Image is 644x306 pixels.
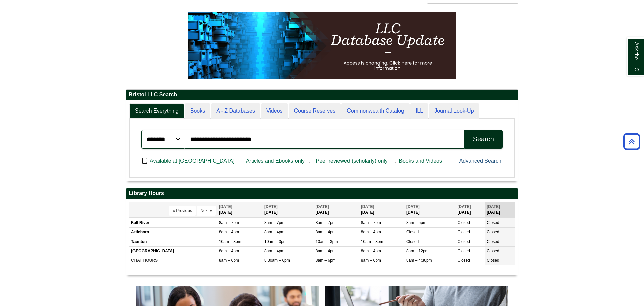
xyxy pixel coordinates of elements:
[359,202,405,217] th: [DATE]
[392,158,396,164] input: Books and Videos
[458,239,470,244] span: Closed
[316,204,329,209] span: [DATE]
[396,157,445,165] span: Books and Videos
[129,247,217,256] td: [GEOGRAPHIC_DATA]
[406,230,419,234] span: Closed
[219,204,232,209] span: [DATE]
[129,237,217,246] td: Taunton
[264,258,290,263] span: 8:30am – 6pm
[429,103,479,119] a: Journal Look-Up
[361,258,381,263] span: 8am – 6pm
[316,220,336,225] span: 8am – 7pm
[313,157,390,165] span: Peer reviewed (scholarly) only
[487,258,499,263] span: Closed
[361,249,381,253] span: 8am – 4pm
[458,230,470,234] span: Closed
[456,202,485,217] th: [DATE]
[219,220,239,225] span: 8am – 7pm
[361,230,381,234] span: 8am – 4pm
[361,239,383,244] span: 10am – 3pm
[211,103,260,119] a: A - Z Databases
[219,230,239,234] span: 8am – 4pm
[405,202,456,217] th: [DATE]
[264,239,287,244] span: 10am – 3pm
[487,249,499,253] span: Closed
[361,204,374,209] span: [DATE]
[406,239,419,244] span: Closed
[621,137,642,146] a: Back to Top
[487,230,499,234] span: Closed
[459,158,501,164] a: Advanced Search
[263,202,314,217] th: [DATE]
[316,258,336,263] span: 8am – 6pm
[217,202,263,217] th: [DATE]
[219,258,239,263] span: 8am – 6pm
[473,135,494,143] div: Search
[406,220,426,225] span: 8am – 5pm
[126,90,518,100] h2: Bristol LLC Search
[316,249,336,253] span: 8am – 4pm
[239,158,243,164] input: Articles and Ebooks only
[264,249,284,253] span: 8am – 4pm
[361,220,381,225] span: 8am – 7pm
[169,206,196,216] button: « Previous
[316,230,336,234] span: 8am – 4pm
[264,204,278,209] span: [DATE]
[143,158,147,164] input: Available at [GEOGRAPHIC_DATA]
[406,204,420,209] span: [DATE]
[264,230,284,234] span: 8am – 4pm
[458,249,470,253] span: Closed
[314,202,359,217] th: [DATE]
[289,103,341,119] a: Course Reserves
[129,103,184,119] a: Search Everything
[464,130,503,149] button: Search
[243,157,307,165] span: Articles and Ebooks only
[185,103,210,119] a: Books
[126,188,518,199] h2: Library Hours
[129,218,217,227] td: Fall River
[129,256,217,265] td: CHAT HOURS
[341,103,410,119] a: Commonwealth Catalog
[458,204,471,209] span: [DATE]
[410,103,428,119] a: ILL
[219,239,241,244] span: 10am – 3pm
[458,258,470,263] span: Closed
[264,220,284,225] span: 8am – 7pm
[485,202,515,217] th: [DATE]
[219,249,239,253] span: 8am – 4pm
[406,249,429,253] span: 8am – 12pm
[147,157,237,165] span: Available at [GEOGRAPHIC_DATA]
[309,158,313,164] input: Peer reviewed (scholarly) only
[406,258,432,263] span: 8am – 4:30pm
[487,204,500,209] span: [DATE]
[458,220,470,225] span: Closed
[188,12,456,79] img: HTML tutorial
[487,220,499,225] span: Closed
[261,103,288,119] a: Videos
[197,206,216,216] button: Next »
[487,239,499,244] span: Closed
[129,227,217,237] td: Attleboro
[316,239,338,244] span: 10am – 3pm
